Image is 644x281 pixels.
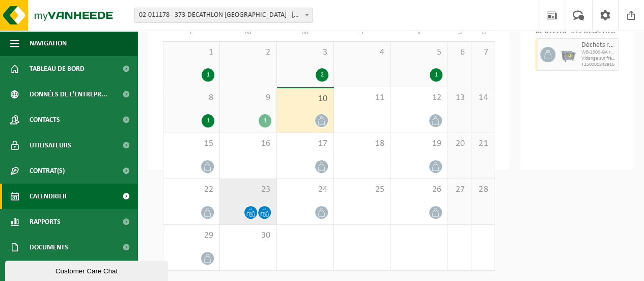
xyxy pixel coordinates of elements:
[477,47,489,58] span: 7
[282,93,328,105] span: 10
[169,230,214,241] span: 29
[30,235,68,260] span: Documents
[316,68,328,82] div: 2
[396,184,442,195] span: 26
[169,138,214,149] span: 15
[334,23,391,41] td: J
[30,107,60,133] span: Contacts
[282,138,328,149] span: 17
[535,28,619,38] div: 02-011178 - 373-DECATHLON [GEOGRAPHIC_DATA] - [GEOGRAPHIC_DATA]
[30,184,67,209] span: Calendrier
[220,23,277,41] td: M
[30,56,85,82] span: Tableau de bord
[282,184,328,195] span: 24
[396,138,442,149] span: 19
[30,158,65,184] span: Contrat(s)
[225,138,271,149] span: 16
[396,92,442,104] span: 12
[477,138,489,149] span: 21
[169,47,214,58] span: 1
[396,47,442,58] span: 5
[453,47,466,58] span: 6
[391,23,448,41] td: V
[30,133,71,158] span: Utilisateurs
[561,47,576,62] img: WB-2500-GAL-GY-04
[339,184,385,195] span: 25
[134,8,313,23] span: 02-011178 - 373-DECATHLON ANDERLECHT - ANDERLECHT
[453,184,466,195] span: 27
[135,8,312,22] span: 02-011178 - 373-DECATHLON ANDERLECHT - ANDERLECHT
[163,23,220,41] td: L
[225,184,271,195] span: 23
[339,92,385,104] span: 11
[169,184,214,195] span: 22
[477,92,489,104] span: 14
[5,259,170,281] iframe: chat widget
[477,184,489,195] span: 28
[202,68,214,82] div: 1
[339,47,385,58] span: 4
[30,209,61,235] span: Rapports
[453,92,466,104] span: 13
[225,230,271,241] span: 30
[448,23,471,41] td: S
[282,47,328,58] span: 3
[581,62,615,68] span: T250001848916
[259,114,271,127] div: 1
[202,114,214,127] div: 1
[581,56,615,62] span: Vidange sur fréquence fixe
[339,138,385,149] span: 18
[277,23,334,41] td: M
[581,49,615,56] span: WB-2500-GA restafval
[471,23,495,41] td: D
[225,47,271,58] span: 2
[169,92,214,104] span: 8
[453,138,466,149] span: 20
[225,92,271,104] span: 9
[581,41,615,49] span: Déchets résiduels
[430,68,442,82] div: 1
[30,31,67,56] span: Navigation
[30,82,107,107] span: Données de l'entrepr...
